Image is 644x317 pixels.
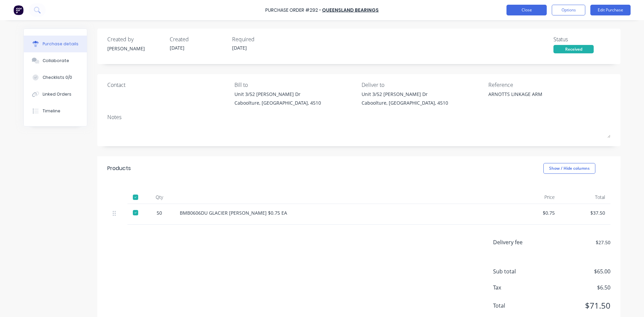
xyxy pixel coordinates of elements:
[180,209,504,216] div: BMB0606DU GLACIER [PERSON_NAME] $0.75 EA
[543,239,610,246] div: $27.50
[234,81,357,89] div: Bill to
[43,58,69,64] div: Collaborate
[493,267,543,275] span: Sub total
[43,74,72,81] div: Checklists 0/0
[107,35,164,43] div: Created by
[488,91,572,106] textarea: ARNOTTS LINKAGE ARM
[506,5,547,15] button: Close
[553,45,594,53] div: Received
[265,7,321,14] div: Purchase Order #292 -
[510,191,560,204] div: Price
[362,91,448,98] div: Unit 3/52 [PERSON_NAME] Dr
[107,81,229,89] div: Contact
[552,5,585,15] button: Options
[13,5,23,15] img: Factory
[24,36,87,52] button: Purchase details
[24,69,87,86] button: Checklists 0/0
[543,163,595,174] button: Show / Hide columns
[107,164,131,172] div: Products
[362,99,448,106] div: Caboolture, [GEOGRAPHIC_DATA], 4510
[43,91,71,97] div: Linked Orders
[493,238,543,246] div: Delivery fee
[150,209,169,216] div: 50
[232,35,289,43] div: Required
[43,108,60,114] div: Timeline
[24,52,87,69] button: Collaborate
[107,45,164,52] div: [PERSON_NAME]
[24,103,87,119] button: Timeline
[493,302,543,310] span: Total
[170,35,227,43] div: Created
[488,81,610,89] div: Reference
[566,209,605,216] div: $37.50
[543,267,610,275] span: $65.00
[362,81,484,89] div: Deliver to
[515,209,555,216] div: $0.75
[543,283,610,292] span: $6.50
[43,41,78,47] div: Purchase details
[144,191,174,204] div: Qty
[553,35,610,43] div: Status
[493,283,543,292] span: Tax
[322,7,379,13] a: QUEENSLAND BEARINGS
[543,300,610,312] span: $71.50
[24,86,87,103] button: Linked Orders
[590,5,631,15] button: Edit Purchase
[107,113,610,121] div: Notes
[234,99,321,106] div: Caboolture, [GEOGRAPHIC_DATA], 4510
[560,191,610,204] div: Total
[234,91,321,98] div: Unit 3/52 [PERSON_NAME] Dr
